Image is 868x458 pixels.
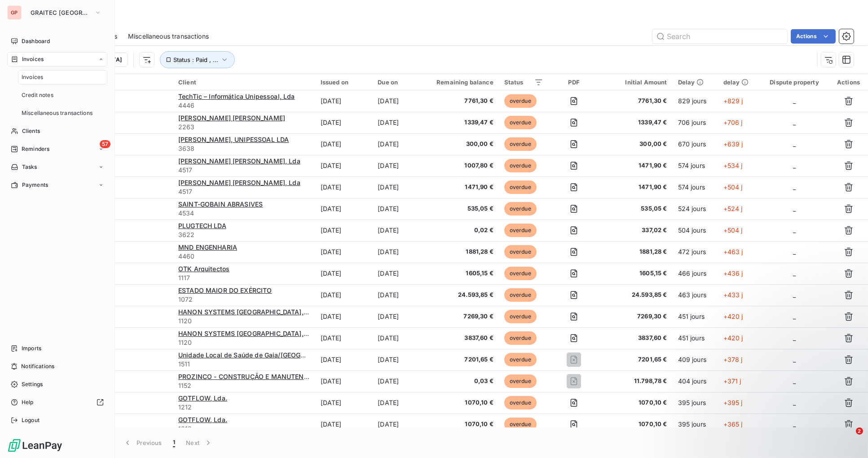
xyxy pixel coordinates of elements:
span: 1 [173,438,175,447]
span: 2 [856,427,863,435]
span: 1070,10 € [426,420,493,429]
span: Miscellaneous transactions [22,109,93,117]
td: 574 jours [673,155,718,176]
span: HANON SYSTEMS [GEOGRAPHIC_DATA], [GEOGRAPHIC_DATA]. [178,330,372,337]
td: [DATE] [372,284,420,306]
span: 1339,47 € [426,118,493,127]
span: MND ENGENHARIA [178,243,237,251]
button: Actions [791,29,836,44]
span: Invoices [22,73,43,81]
span: _ [793,248,796,255]
span: Help [22,398,34,406]
span: +378 j [723,356,743,363]
span: overdue [504,159,537,172]
span: 3837,60 € [604,334,667,343]
td: 451 jours [673,306,718,327]
td: 463 jours [673,284,718,306]
span: overdue [504,94,537,108]
span: 2263 [178,123,310,132]
span: +829 j [723,97,743,105]
a: Help [7,395,107,410]
span: 1471,90 € [604,161,667,170]
span: +706 j [723,119,743,126]
td: 829 jours [673,90,718,112]
span: _ [793,291,796,299]
span: 4517 [178,187,310,196]
span: GOTFLOW, Lda. [178,394,227,402]
td: [DATE] [315,241,373,263]
iframe: Intercom notifications message [688,371,868,434]
td: [DATE] [372,263,420,284]
span: _ [793,313,796,320]
input: Search [652,29,787,44]
td: 466 jours [673,263,718,284]
span: HANON SYSTEMS [GEOGRAPHIC_DATA], [GEOGRAPHIC_DATA]. [178,308,372,316]
div: Delay [678,79,713,86]
td: [DATE] [315,155,373,176]
td: [DATE] [372,370,420,392]
td: 395 jours [673,414,718,435]
td: [DATE] [372,112,420,133]
span: 1152 [178,381,310,390]
span: _ [793,205,796,212]
span: _ [793,269,796,277]
span: [PERSON_NAME] [PERSON_NAME], Lda [178,157,300,165]
td: 409 jours [673,349,718,370]
div: delay [723,79,754,86]
span: 7201,65 € [426,355,493,364]
div: Client [178,79,310,86]
span: overdue [504,331,537,345]
span: 337,02 € [604,226,667,235]
td: [DATE] [315,176,373,198]
span: 7201,65 € [604,355,667,364]
span: Status : Paid , ... [173,56,218,63]
span: PLUGTECH LDA [178,222,226,229]
td: [DATE] [315,284,373,306]
span: _ [793,162,796,169]
span: +420 j [723,334,743,342]
span: 1072 [178,295,310,304]
span: +504 j [723,183,743,191]
span: [PERSON_NAME], UNIPESSOAL LDA [178,136,289,143]
span: 4534 [178,209,310,218]
td: 706 jours [673,112,718,133]
td: [DATE] [372,220,420,241]
button: Status : Paid , ... [160,51,235,68]
span: 4446 [178,101,310,110]
span: 1070,10 € [426,398,493,407]
div: PDF [554,79,594,86]
span: overdue [504,267,537,280]
span: overdue [504,224,537,237]
span: overdue [504,181,537,194]
span: +436 j [723,269,743,277]
span: Reminders [22,145,49,153]
span: +433 j [723,291,743,299]
div: Remaining balance [426,79,493,86]
div: Issued on [321,79,367,86]
span: _ [793,97,796,105]
td: [DATE] [372,176,420,198]
div: Actions [834,79,863,86]
iframe: Intercom live chat [837,427,859,449]
span: +534 j [723,162,743,169]
td: [DATE] [315,414,373,435]
span: overdue [504,374,537,388]
span: Notifications [21,362,54,370]
span: _ [793,119,796,126]
span: 7761,30 € [426,97,493,106]
span: 7269,30 € [426,312,493,321]
td: [DATE] [315,220,373,241]
td: 670 jours [673,133,718,155]
td: [DATE] [372,414,420,435]
span: 1471,90 € [426,183,493,192]
span: GOTFLOW, Lda. [178,416,227,423]
span: 24.593,85 € [604,291,667,299]
td: [DATE] [372,155,420,176]
span: Miscellaneous transactions [128,32,209,41]
span: 1070,10 € [604,420,667,429]
td: [DATE] [315,133,373,155]
img: Logo LeanPay [7,438,63,453]
span: 1120 [178,317,310,326]
td: [DATE] [372,392,420,414]
span: 1120 [178,338,310,347]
